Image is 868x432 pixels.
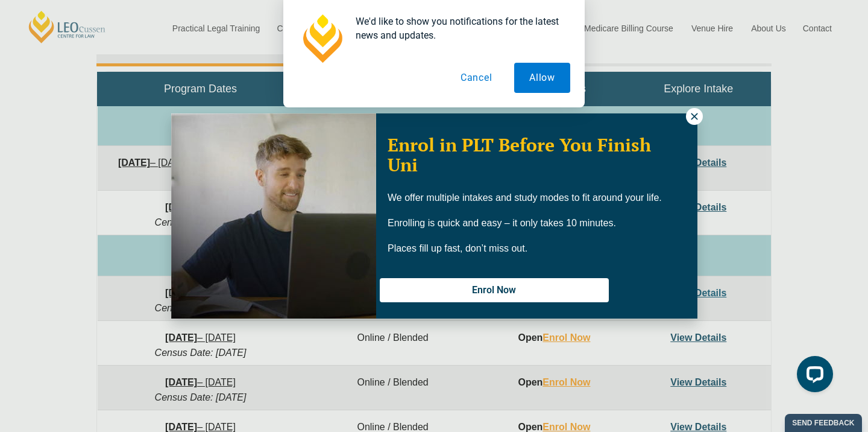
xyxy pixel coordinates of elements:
[388,192,662,203] span: We offer multiple intakes and study modes to fit around your life.
[514,63,570,93] button: Allow
[298,14,346,63] img: notification icon
[787,351,838,402] iframe: LiveChat chat widget
[445,63,508,93] button: Cancel
[171,113,376,319] img: Woman in yellow blouse holding folders looking to the right and smiling
[388,133,651,177] span: Enrol in PLT Before You Finish Uni
[388,218,616,228] span: Enrolling is quick and easy – it only takes 10 minutes.
[686,108,703,125] button: Close
[346,14,570,42] div: We'd like to show you notifications for the latest news and updates.
[380,278,609,302] button: Enrol Now
[388,243,527,253] span: Places fill up fast, don’t miss out.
